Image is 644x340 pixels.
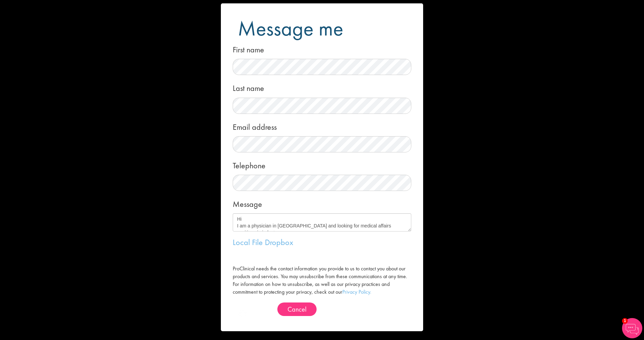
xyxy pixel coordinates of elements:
label: Telephone [233,157,266,171]
a: Local File [233,237,263,247]
a: Privacy Policy. [342,288,371,295]
label: Last name [233,80,264,94]
label: ProClinical needs the contact information you provide to us to contact you about our products and... [233,265,411,296]
a: Dropbox [265,237,293,247]
label: Message [233,196,262,210]
label: Email address [233,119,277,133]
img: Chatbot [622,318,642,338]
button: Send [233,302,275,316]
button: Cancel [277,302,317,316]
span: 1 [622,318,628,324]
span: Send [243,305,256,314]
